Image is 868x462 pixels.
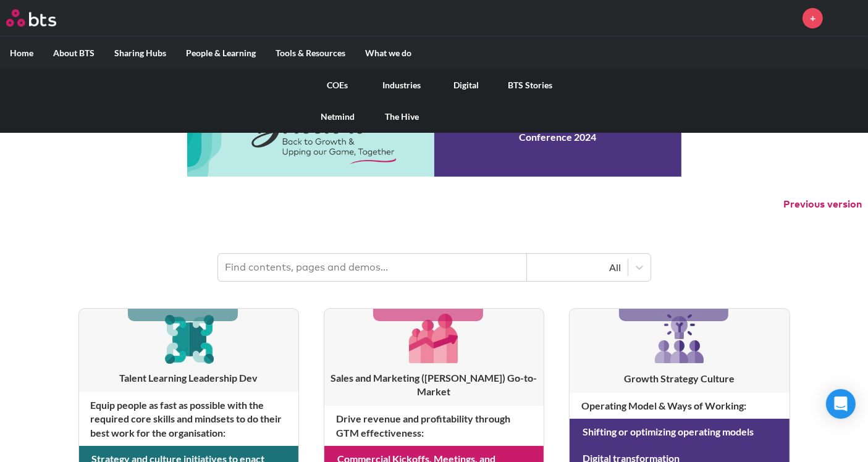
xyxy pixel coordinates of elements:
img: [object Object] [405,309,463,367]
img: BTS Logo [6,9,56,27]
img: [object Object] [650,309,709,368]
h4: Operating Model & Ways of Working : [570,393,789,419]
h3: Talent Learning Leadership Dev [79,371,298,385]
label: Tools & Resources [266,37,355,69]
h3: Sales and Marketing ([PERSON_NAME]) Go-to-Market [324,371,544,399]
label: People & Learning [176,37,266,69]
h4: Equip people as fast as possible with the required core skills and mindsets to do their best work... [79,392,298,446]
label: What we do [355,37,421,69]
h3: Growth Strategy Culture [570,372,789,385]
a: + [803,8,823,28]
input: Find contents, pages and demos... [218,254,527,281]
div: Open Intercom Messenger [826,389,856,419]
h4: Drive revenue and profitability through GTM effectiveness : [324,406,544,446]
label: Sharing Hubs [104,37,176,69]
a: Go home [6,9,79,27]
button: Previous version [783,198,862,211]
div: All [533,261,622,274]
label: About BTS [43,37,104,69]
img: Lisa Daley [832,3,862,33]
a: Profile [832,3,862,33]
img: [object Object] [159,309,218,367]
